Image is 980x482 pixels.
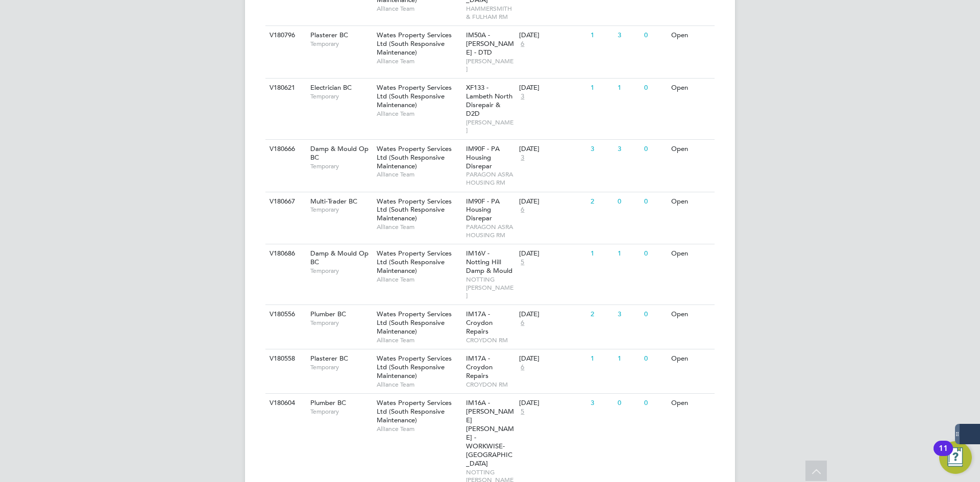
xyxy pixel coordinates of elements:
div: 3 [615,140,642,159]
div: 0 [642,305,668,324]
div: [DATE] [519,354,585,363]
div: V180604 [267,394,303,413]
div: Open [669,26,713,45]
span: IM17A - Croydon Repairs [466,354,493,380]
span: [PERSON_NAME] [466,118,514,134]
div: 3 [588,140,615,159]
div: Open [669,394,713,413]
span: Plasterer BC [310,31,348,39]
div: V180796 [267,26,303,45]
div: 1 [588,79,615,97]
div: [DATE] [519,249,585,258]
div: V180556 [267,305,303,324]
div: [DATE] [519,31,585,40]
span: XF133 - Lambeth North Disrepair & D2D [466,83,512,118]
div: 0 [615,192,642,211]
span: Electrician BC [310,83,352,92]
span: PARAGON ASRA HOUSING RM [466,223,514,239]
span: 6 [519,363,526,372]
span: Temporary [310,319,372,327]
span: Alliance Team [377,380,461,389]
span: IM90F - PA Housing Disrepar [466,197,500,223]
div: Open [669,349,713,368]
div: 2 [588,192,615,211]
div: 2 [588,305,615,324]
span: 5 [519,408,526,416]
span: Temporary [310,40,372,48]
span: Wates Property Services Ltd (South Responsive Maintenance) [377,249,452,275]
span: PARAGON ASRA HOUSING RM [466,170,514,186]
div: 1 [588,244,615,263]
div: Open [669,79,713,97]
div: Open [669,305,713,324]
div: V180558 [267,349,303,368]
span: Multi-Trader BC [310,197,357,206]
div: 1 [615,244,642,263]
div: V180621 [267,79,303,97]
span: Alliance Team [377,57,461,65]
div: Open [669,192,713,211]
div: [DATE] [519,399,585,408]
div: [DATE] [519,310,585,319]
div: 1 [615,79,642,97]
span: IM90F - PA Housing Disrepar [466,144,500,170]
span: Alliance Team [377,336,461,344]
span: Wates Property Services Ltd (South Responsive Maintenance) [377,398,452,424]
div: [DATE] [519,197,585,206]
div: 0 [615,394,642,413]
span: Wates Property Services Ltd (South Responsive Maintenance) [377,310,452,336]
span: Wates Property Services Ltd (South Responsive Maintenance) [377,144,452,170]
div: 0 [642,244,668,263]
div: [DATE] [519,145,585,154]
div: 0 [642,349,668,368]
span: Plumber BC [310,398,346,407]
div: 1 [615,349,642,368]
span: Alliance Team [377,223,461,231]
span: HAMMERSMITH & FULHAM RM [466,5,514,20]
span: NOTTING [PERSON_NAME] [466,275,514,299]
span: 6 [519,206,526,214]
span: Wates Property Services Ltd (South Responsive Maintenance) [377,197,452,223]
span: Temporary [310,206,372,214]
div: Open [669,244,713,263]
span: Temporary [310,92,372,100]
span: Wates Property Services Ltd (South Responsive Maintenance) [377,83,452,109]
span: Temporary [310,408,372,416]
span: 6 [519,319,526,327]
div: V180666 [267,140,303,159]
span: CROYDON RM [466,380,514,389]
div: 0 [642,192,668,211]
span: Temporary [310,363,372,371]
span: IM17A - Croydon Repairs [466,310,493,336]
span: Damp & Mould Op BC [310,144,369,162]
div: 11 [939,448,948,462]
button: Open Resource Center, 11 new notifications [939,441,972,474]
span: Alliance Team [377,170,461,179]
div: 0 [642,79,668,97]
span: 6 [519,40,526,48]
span: IM50A - [PERSON_NAME] - DTD [466,31,514,57]
span: Alliance Team [377,5,461,13]
span: 3 [519,154,526,162]
span: 5 [519,258,526,267]
span: 3 [519,92,526,101]
span: Plumber BC [310,310,346,318]
span: Damp & Mould Op BC [310,249,369,266]
div: 1 [588,349,615,368]
div: 1 [588,26,615,45]
div: V180686 [267,244,303,263]
span: Wates Property Services Ltd (South Responsive Maintenance) [377,31,452,57]
span: CROYDON RM [466,336,514,344]
div: 0 [642,140,668,159]
span: IM16A - [PERSON_NAME] [PERSON_NAME] - WORKWISE- [GEOGRAPHIC_DATA] [466,398,514,467]
div: Open [669,140,713,159]
span: Temporary [310,267,372,275]
span: Alliance Team [377,275,461,284]
div: 0 [642,394,668,413]
div: 3 [615,305,642,324]
span: Alliance Team [377,425,461,433]
div: 3 [588,394,615,413]
div: V180667 [267,192,303,211]
span: IM16V - Notting Hill Damp & Mould [466,249,512,275]
span: [PERSON_NAME] [466,57,514,73]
